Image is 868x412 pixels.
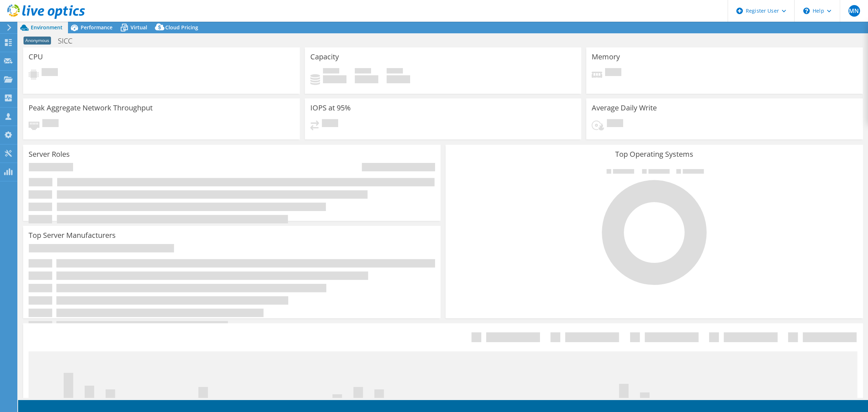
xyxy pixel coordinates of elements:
span: Pending [322,119,338,129]
span: Cloud Pricing [165,24,198,31]
h3: Top Server Manufacturers [29,231,116,239]
span: Free [355,68,371,75]
h3: Capacity [310,53,339,61]
h3: Average Daily Write [592,104,657,112]
span: Total [387,68,403,75]
svg: \n [803,8,810,14]
span: MN [848,5,860,17]
h4: 0 GiB [355,75,378,83]
span: Pending [42,68,58,78]
span: Anonymous [24,37,51,45]
span: Performance [81,24,112,31]
h4: 0 GiB [323,75,346,83]
h3: Peak Aggregate Network Throughput [29,104,153,112]
h1: SICC [55,37,84,45]
span: Virtual [131,24,147,31]
h3: IOPS at 95% [310,104,351,112]
h3: Top Operating Systems [451,150,858,158]
h3: Memory [592,53,620,61]
span: Used [323,68,339,75]
h3: Server Roles [29,150,70,158]
span: Pending [607,119,623,129]
span: Pending [42,119,59,129]
span: Environment [31,24,63,31]
h4: 0 GiB [387,75,410,83]
span: Pending [605,68,621,78]
h3: CPU [29,53,43,61]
